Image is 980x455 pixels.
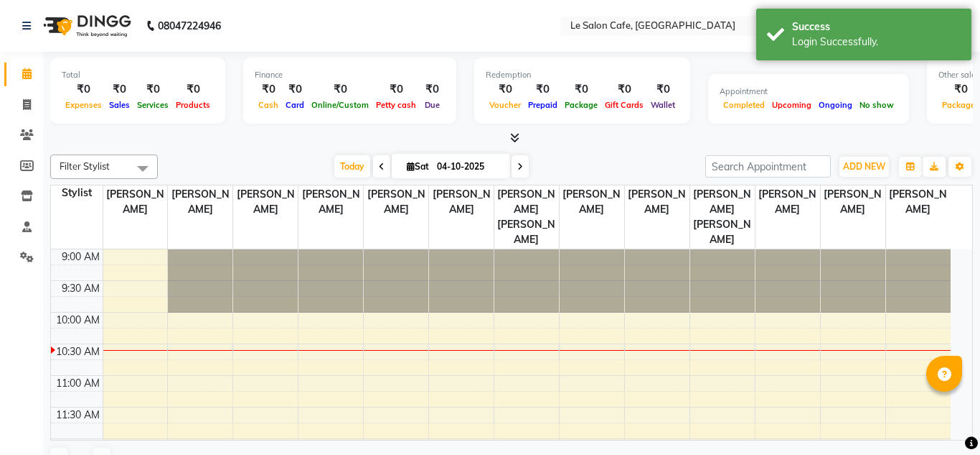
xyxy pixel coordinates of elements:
[601,100,647,110] span: Gift Cards
[59,249,103,265] div: 9:00 AM
[560,185,624,219] span: [PERSON_NAME]
[839,157,889,177] button: ADD NEW
[720,100,768,110] span: Completed
[486,100,524,110] span: Voucher
[690,185,755,249] span: [PERSON_NAME] [PERSON_NAME]
[308,100,372,110] span: Online/Custom
[372,81,420,98] div: ₹0
[486,81,524,98] div: ₹0
[647,100,679,110] span: Wallet
[282,81,308,98] div: ₹0
[133,81,172,98] div: ₹0
[59,281,103,296] div: 9:30 AM
[308,81,372,98] div: ₹0
[792,35,961,50] div: Login Successfully.
[433,156,504,178] input: 2025-10-04
[255,100,282,110] span: Cash
[51,185,103,201] div: Stylist
[705,155,831,178] input: Search Appointment
[403,161,433,172] span: Sat
[334,155,370,178] span: Today
[561,81,601,98] div: ₹0
[843,161,885,172] span: ADD NEW
[486,69,679,81] div: Redemption
[62,100,105,110] span: Expenses
[886,185,951,219] span: [PERSON_NAME]
[298,185,363,219] span: [PERSON_NAME]
[103,185,168,219] span: [PERSON_NAME]
[792,19,961,35] div: Success
[53,344,103,359] div: 10:30 AM
[255,69,445,81] div: Finance
[856,100,897,110] span: No show
[105,100,133,110] span: Sales
[60,160,110,172] span: Filter Stylist
[815,100,856,110] span: Ongoing
[37,6,135,46] img: logo
[53,313,103,328] div: 10:00 AM
[647,81,679,98] div: ₹0
[768,100,815,110] span: Upcoming
[172,81,214,98] div: ₹0
[172,100,214,110] span: Products
[105,81,133,98] div: ₹0
[62,81,105,98] div: ₹0
[720,86,897,98] div: Appointment
[821,185,885,219] span: [PERSON_NAME]
[158,6,221,46] b: 08047224946
[133,100,172,110] span: Services
[429,185,494,219] span: [PERSON_NAME]
[601,81,647,98] div: ₹0
[561,100,601,110] span: Package
[372,100,420,110] span: Petty cash
[494,185,559,249] span: [PERSON_NAME] [PERSON_NAME]
[255,81,282,98] div: ₹0
[282,100,308,110] span: Card
[421,100,443,110] span: Due
[62,69,214,81] div: Total
[54,439,103,454] div: 12:00 PM
[233,185,298,219] span: [PERSON_NAME]
[53,376,103,391] div: 11:00 AM
[755,185,820,219] span: [PERSON_NAME]
[420,81,445,98] div: ₹0
[524,100,561,110] span: Prepaid
[524,81,561,98] div: ₹0
[625,185,689,219] span: [PERSON_NAME]
[364,185,428,219] span: [PERSON_NAME]
[168,185,232,219] span: [PERSON_NAME]
[53,408,103,423] div: 11:30 AM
